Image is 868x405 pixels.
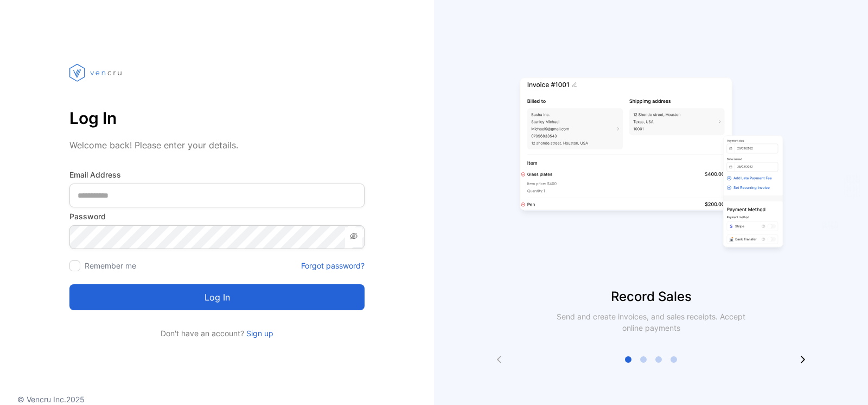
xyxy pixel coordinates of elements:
label: Remember me [85,261,136,270]
img: slider image [515,43,787,287]
img: vencru logo [69,43,124,102]
a: Forgot password? [301,260,365,271]
a: Sign up [244,329,273,338]
p: Send and create invoices, and sales receipts. Accept online payments [547,311,755,334]
p: Welcome back! Please enter your details. [69,139,365,152]
label: Email Address [69,169,365,180]
p: Record Sales [434,287,868,306]
label: Password [69,211,365,222]
p: Don't have an account? [69,328,365,339]
p: Log In [69,105,365,131]
button: Log in [69,284,365,310]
